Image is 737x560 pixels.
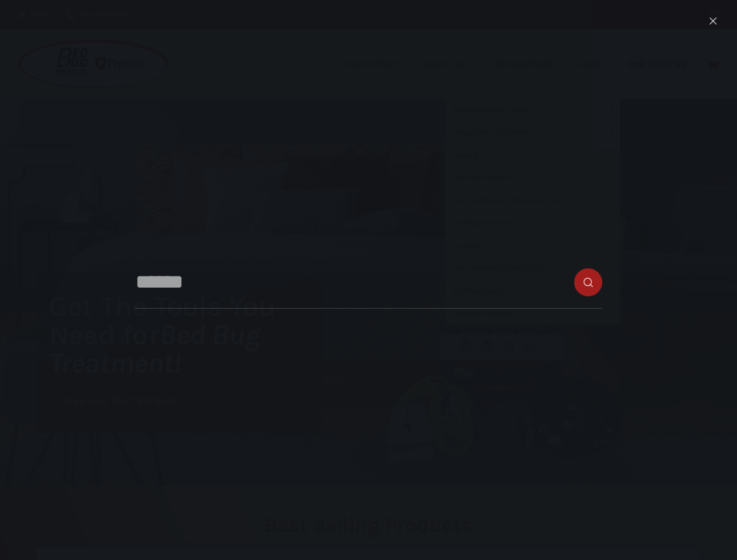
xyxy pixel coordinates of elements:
a: Additional Products [445,303,620,325]
a: View our Best Sellers! [49,389,189,414]
a: About Us [416,29,485,99]
a: Pest Control Heat Treatment Truck [445,190,620,212]
button: Open LiveChat chat widget [9,5,44,40]
a: Bed Bug Steamers [445,212,620,235]
a: Industries [338,29,416,99]
span: View our Best Sellers! [63,396,175,407]
a: Air Movers [445,235,620,257]
a: Odor Elimination/Restoration [445,258,620,280]
a: Bed Bug Sprays [445,280,620,302]
h2: Best Selling Products [37,515,700,535]
a: Industrial Heaters [445,167,620,189]
i: Bed Bug Treatment! [49,318,260,380]
button: Search [711,10,719,19]
a: Electric Bed Bug Heaters [445,99,620,121]
a: Shop [571,29,620,99]
a: Information [486,29,571,99]
img: Prevsol/Bed Bug Heat Doctor [18,38,170,90]
h1: Get The Tools You Need for [49,292,321,377]
a: Propane Bed Bug Heaters [445,122,620,144]
a: Our Reviews [620,29,694,99]
nav: Primary [338,29,694,99]
a: Training [445,145,620,167]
